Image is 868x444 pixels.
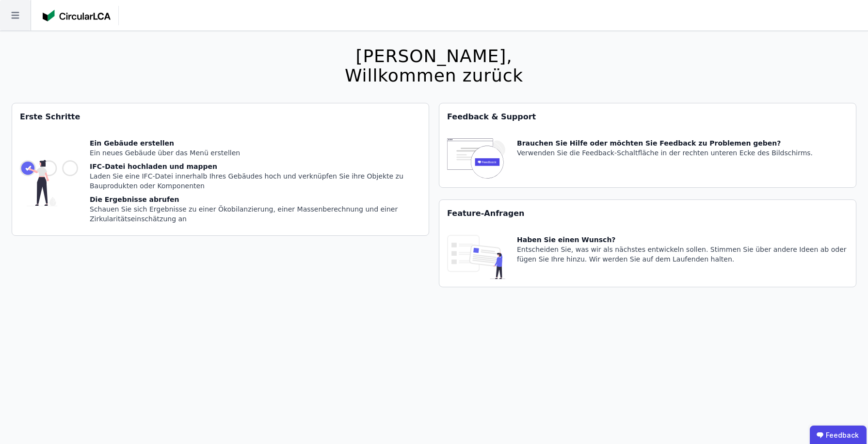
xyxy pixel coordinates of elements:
img: feature_request_tile-UiXE1qGU.svg [447,235,505,279]
img: getting_started_tile-DrF_GRSv.svg [20,138,78,228]
div: Schauen Sie sich Ergebnisse zu einer Ökobilanzierung, einer Massenberechnung und einer Zirkularit... [90,204,421,224]
div: Feedback & Support [439,103,856,131]
div: Entscheiden Sie, was wir als nächstes entwickeln sollen. Stimmen Sie über andere Ideen ab oder fü... [517,245,848,264]
div: Ein neues Gebäude über das Menü erstellen [90,148,421,158]
div: Verwenden Sie die Feedback-Schaltfläche in der rechten unteren Ecke des Bildschirms. [517,148,813,158]
div: Die Ergebnisse abrufen [90,195,421,204]
div: Willkommen zurück [345,66,523,85]
div: [PERSON_NAME], [345,47,523,66]
div: IFC-Datei hochladen und mappen [90,162,421,171]
div: Erste Schritte [12,103,429,131]
img: Concular [43,10,111,21]
img: feedback-icon-HCTs5lye.svg [447,138,505,180]
div: Feature-Anfragen [439,200,856,227]
div: Laden Sie eine IFC-Datei innerhalb Ihres Gebäudes hoch und verknüpfen Sie ihre Objekte zu Bauprod... [90,171,421,191]
div: Brauchen Sie Hilfe oder möchten Sie Feedback zu Problemen geben? [517,138,813,148]
div: Ein Gebäude erstellen [90,138,421,148]
div: Haben Sie einen Wunsch? [517,235,848,245]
